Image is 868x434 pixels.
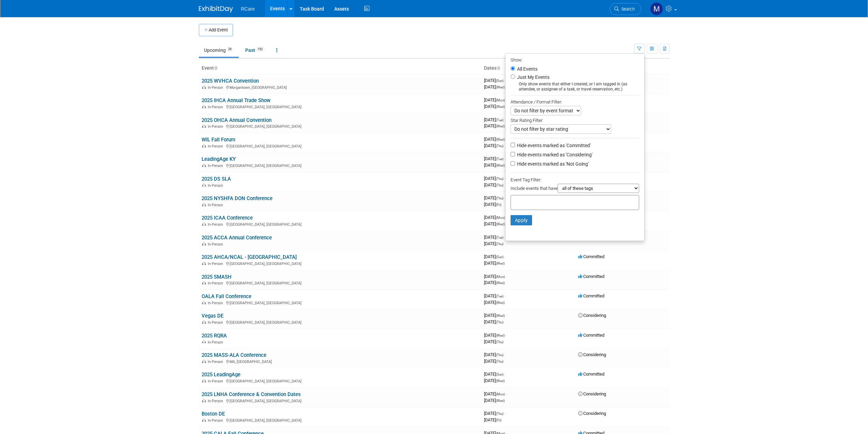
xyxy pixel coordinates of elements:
[208,340,225,345] span: In-Person
[496,183,503,187] span: (Thu)
[504,254,505,259] span: -
[496,392,505,396] span: (Mon)
[202,293,251,299] a: OALA Fall Conference
[578,333,604,338] span: Committed
[504,372,505,377] span: -
[496,236,503,239] span: (Tue)
[202,379,206,382] img: In-Person Event
[578,391,606,396] span: Considering
[484,274,507,279] span: [DATE]
[484,378,505,383] span: [DATE]
[208,183,225,188] span: In-Person
[199,62,481,74] th: Event
[484,339,503,344] span: [DATE]
[202,418,206,422] img: In-Person Event
[202,254,297,260] a: 2025 AHCA/NCAL - [GEOGRAPHIC_DATA]
[484,293,505,298] span: [DATE]
[202,399,206,402] img: In-Person Event
[484,313,507,318] span: [DATE]
[496,281,505,285] span: (Wed)
[202,222,206,226] img: In-Person Event
[610,3,641,15] a: Search
[484,143,503,148] span: [DATE]
[650,2,663,15] img: Mike Andolina
[202,319,479,325] div: [GEOGRAPHIC_DATA], [GEOGRAPHIC_DATA]
[484,417,501,422] span: [DATE]
[208,203,225,207] span: In-Person
[484,241,503,246] span: [DATE]
[506,313,507,318] span: -
[484,333,507,338] span: [DATE]
[516,67,538,71] label: All Events
[496,334,505,337] span: (Wed)
[208,105,225,109] span: In-Person
[208,124,225,129] span: In-Person
[497,65,500,71] a: Sort by Start Date
[202,97,270,103] a: 2025 IHCA Annual Trade Show
[506,391,507,396] span: -
[484,411,505,416] span: [DATE]
[202,221,479,227] div: [GEOGRAPHIC_DATA], [GEOGRAPHIC_DATA]
[496,124,505,128] span: (Wed)
[484,123,505,128] span: [DATE]
[578,352,606,357] span: Considering
[511,215,532,225] button: Apply
[202,281,206,284] img: In-Person Event
[516,142,591,149] label: Hide events marked as 'Committed'
[511,176,639,184] div: Event Tag Filter:
[496,340,503,344] span: (Thu)
[484,261,505,266] span: [DATE]
[202,417,479,423] div: [GEOGRAPHIC_DATA], [GEOGRAPHIC_DATA]
[202,163,479,168] div: [GEOGRAPHIC_DATA], [GEOGRAPHIC_DATA]
[202,359,479,364] div: MA, [GEOGRAPHIC_DATA]
[202,156,236,162] a: LeadingAge KY
[496,255,503,259] span: (Sun)
[208,379,225,383] span: In-Person
[516,74,549,81] label: Just My Events
[202,183,206,187] img: In-Person Event
[202,78,259,84] a: 2025 WVHCA Convention
[208,301,225,305] span: In-Person
[202,124,206,128] img: In-Person Event
[578,274,604,279] span: Committed
[484,78,505,83] span: [DATE]
[202,340,206,344] img: In-Person Event
[202,143,479,149] div: [GEOGRAPHIC_DATA], [GEOGRAPHIC_DATA]
[506,274,507,279] span: -
[208,262,225,266] span: In-Person
[202,164,206,167] img: In-Person Event
[504,352,505,357] span: -
[516,151,592,158] label: Hide events marked as 'Considering'
[199,24,233,36] button: Add Event
[214,65,217,71] a: Sort by Event Name
[202,360,206,363] img: In-Person Event
[202,84,479,90] div: Morgantown, [GEOGRAPHIC_DATA]
[506,333,507,338] span: -
[504,195,505,200] span: -
[484,176,505,181] span: [DATE]
[496,157,503,161] span: (Tue)
[199,44,239,57] a: Upcoming29
[202,215,253,221] a: 2025 ICAA Conference
[578,293,604,298] span: Committed
[202,105,206,108] img: In-Person Event
[484,182,503,187] span: [DATE]
[208,85,225,90] span: In-Person
[240,44,270,57] a: Past152
[496,373,503,376] span: (Sun)
[484,398,505,403] span: [DATE]
[202,123,479,129] div: [GEOGRAPHIC_DATA], [GEOGRAPHIC_DATA]
[202,137,235,143] a: WIL Fall Forum
[496,144,503,148] span: (Thu)
[484,163,505,168] span: [DATE]
[496,379,505,383] span: (Wed)
[496,418,501,422] span: (Fri)
[202,195,273,201] a: 2025 NYSHFA DON Conference
[496,412,503,416] span: (Thu)
[199,6,233,13] img: ExhibitDay
[504,156,505,161] span: -
[202,313,223,319] a: Vegas DE
[496,275,505,279] span: (Mon)
[578,313,606,318] span: Considering
[481,62,575,74] th: Dates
